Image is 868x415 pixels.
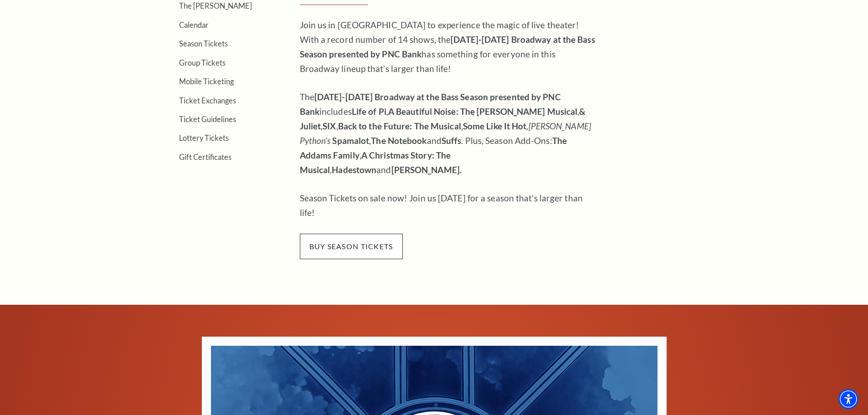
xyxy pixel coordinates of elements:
[300,121,591,146] em: [PERSON_NAME] Python’s
[300,234,403,259] span: buy season tickets
[300,34,595,59] strong: [DATE]-[DATE] Broadway at the Bass Season presented by PNC Bank
[300,106,586,131] strong: & Juliet
[300,191,596,220] p: Season Tickets on sale now! Join us [DATE] for a season that's larger than life!
[300,18,596,76] p: Join us in [GEOGRAPHIC_DATA] to experience the magic of live theater! With a record number of 14 ...
[442,135,462,146] strong: Suffs
[179,20,209,29] a: Calendar
[300,150,451,175] strong: A Christmas Story: The Musical
[179,133,229,142] a: Lottery Tickets
[179,58,226,67] a: Group Tickets
[179,153,231,161] a: Gift Certificates
[179,39,228,48] a: Season Tickets
[179,115,236,123] a: Ticket Guidelines
[332,135,369,146] strong: Spamalot
[338,121,461,131] strong: Back to the Future: The Musical
[323,121,336,131] strong: SIX
[300,241,403,251] a: buy season tickets
[300,92,561,117] strong: [DATE]-[DATE] Broadway at the Bass Season presented by PNC Bank
[371,135,426,146] strong: The Notebook
[179,77,234,86] a: Mobile Ticketing
[463,121,527,131] strong: Some Like It Hot
[332,164,376,175] strong: Hadestown
[838,389,858,409] div: Accessibility Menu
[388,106,577,117] strong: A Beautiful Noise: The [PERSON_NAME] Musical
[300,90,596,177] p: The includes , , , , , , , and . Plus, Season Add-Ons: , , and
[179,96,236,105] a: Ticket Exchanges
[179,1,252,10] a: The [PERSON_NAME]
[300,135,567,160] strong: The Addams Family
[391,164,462,175] strong: [PERSON_NAME].
[352,106,386,117] strong: Life of Pi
